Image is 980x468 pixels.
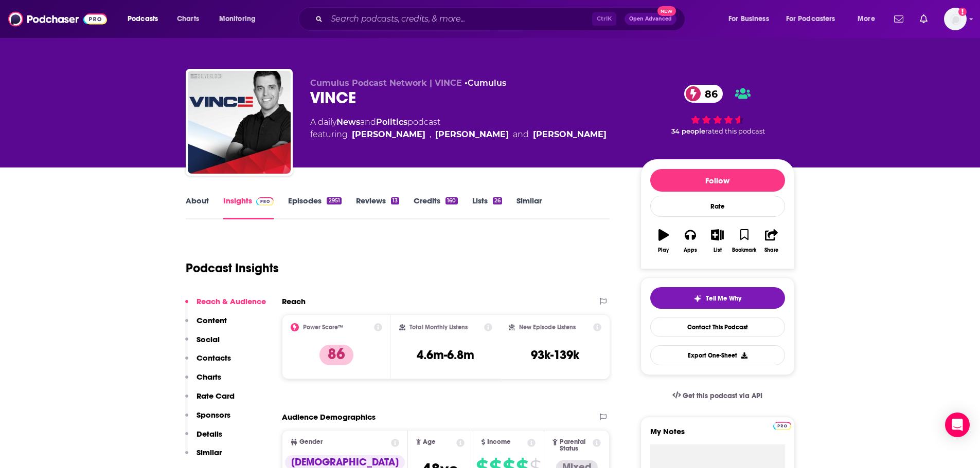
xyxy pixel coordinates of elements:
[650,317,785,337] a: Contact This Podcast
[850,11,888,27] button: open menu
[299,439,323,445] span: Gender
[310,128,607,141] span: featuring
[487,439,511,445] span: Income
[197,353,231,363] p: Contacts
[468,78,506,88] a: Cumulus
[773,422,791,430] img: Podchaser Pro
[657,6,676,16] span: New
[356,196,399,219] a: Reviews13
[8,9,107,29] img: Podchaser - Follow, Share and Rate Podcasts
[185,334,220,353] button: Social
[944,8,967,30] img: User Profile
[764,247,778,253] div: Share
[170,11,205,27] a: Charts
[327,11,592,27] input: Search podcasts, credits, & more...
[409,324,468,331] h2: Total Monthly Listens
[732,247,756,253] div: Bookmark
[650,169,785,192] button: Follow
[185,315,227,334] button: Content
[533,128,607,141] div: [PERSON_NAME]
[694,85,723,103] span: 86
[185,296,266,315] button: Reach & Audience
[310,78,462,88] span: Cumulus Podcast Network | VINCE
[513,128,529,141] span: and
[417,347,474,363] h3: 4.6m-6.8m
[629,16,672,22] span: Open Advanced
[671,127,705,135] span: 34 people
[531,347,579,363] h3: 93k-139k
[706,294,741,303] span: Tell Me Why
[683,391,762,400] span: Get this podcast via API
[625,13,676,25] button: Open AdvancedNew
[858,12,875,26] span: More
[223,196,274,219] a: InsightsPodchaser Pro
[435,128,509,141] a: [PERSON_NAME]
[185,429,222,448] button: Details
[188,71,291,174] img: VINCE
[186,196,209,219] a: About
[650,196,785,217] div: Rate
[197,315,227,325] p: Content
[376,117,407,127] a: Politics
[212,11,269,27] button: open menu
[758,222,785,259] button: Share
[319,345,353,365] p: 86
[650,222,677,259] button: Play
[197,296,266,306] p: Reach & Audience
[560,439,591,452] span: Parental Status
[310,116,607,141] div: A daily podcast
[177,12,199,26] span: Charts
[664,383,771,408] a: Get this podcast via API
[944,8,967,30] button: Show profile menu
[714,247,722,253] div: List
[446,197,457,204] div: 160
[219,12,256,26] span: Monitoring
[185,447,222,466] button: Similar
[391,197,399,204] div: 13
[704,222,730,259] button: List
[282,296,306,306] h2: Reach
[650,426,785,444] label: My Notes
[197,447,222,457] p: Similar
[916,10,932,28] a: Show notifications dropdown
[430,128,431,141] span: ,
[120,11,171,27] button: open menu
[197,372,221,382] p: Charts
[352,128,425,141] a: Dan Bongino
[786,12,835,26] span: For Podcasters
[185,372,221,391] button: Charts
[185,391,235,410] button: Rate Card
[308,7,695,31] div: Search podcasts, credits, & more...
[493,197,502,204] div: 26
[185,353,231,372] button: Contacts
[336,117,360,127] a: News
[677,222,704,259] button: Apps
[592,12,616,26] span: Ctrl K
[728,12,769,26] span: For Business
[472,196,502,219] a: Lists26
[423,439,436,445] span: Age
[327,197,341,204] div: 2951
[890,10,907,28] a: Show notifications dropdown
[360,117,376,127] span: and
[414,196,457,219] a: Credits160
[945,413,970,437] div: Open Intercom Messenger
[773,420,791,430] a: Pro website
[958,8,967,16] svg: Add a profile image
[684,247,697,253] div: Apps
[658,247,669,253] div: Play
[197,410,230,420] p: Sponsors
[197,429,222,439] p: Details
[779,11,850,27] button: open menu
[693,294,702,303] img: tell me why sparkle
[128,12,158,26] span: Podcasts
[721,11,782,27] button: open menu
[288,196,341,219] a: Episodes2951
[944,8,967,30] span: Logged in as hannah.bishop
[519,324,576,331] h2: New Episode Listens
[303,324,343,331] h2: Power Score™
[705,127,765,135] span: rated this podcast
[640,78,795,142] div: 86 34 peoplerated this podcast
